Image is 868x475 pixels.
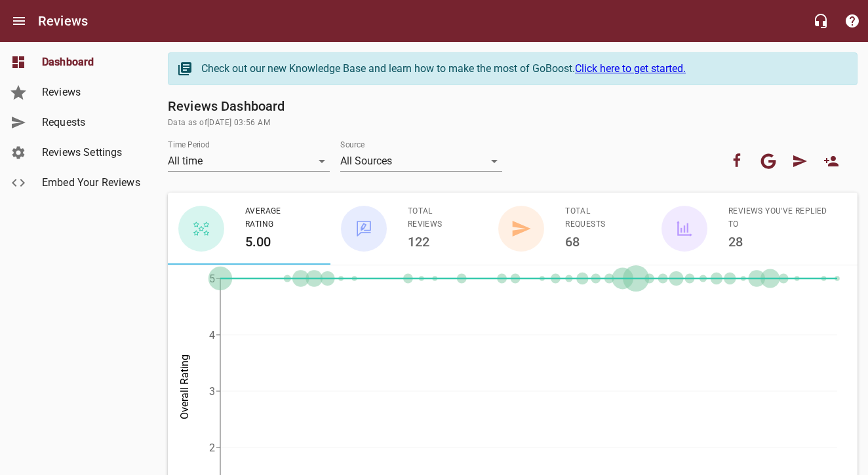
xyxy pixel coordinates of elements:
tspan: Overall Rating [178,354,191,419]
h6: Reviews [38,10,88,31]
span: Embed Your Reviews [42,175,142,191]
h6: Reviews Dashboard [168,96,858,117]
a: Click here to get started. [575,62,686,75]
label: Time Period [168,141,210,149]
tspan: 2 [209,441,215,453]
div: All Sources [340,151,502,172]
button: Your google account is connected [753,145,784,177]
div: All time [168,151,330,172]
span: Average Rating [245,205,309,231]
h6: 28 [728,231,837,252]
h6: 68 [565,231,630,252]
span: Data as of [DATE] 03:56 AM [168,117,858,130]
h6: 5.00 [245,231,309,252]
div: Check out our new Knowledge Base and learn how to make the most of GoBoost. [201,61,844,77]
span: Reviews [42,85,142,100]
span: Requests [42,115,142,130]
tspan: 5 [209,272,215,284]
button: Your Facebook account is connected [721,145,753,177]
span: Reviews You've Replied To [728,205,837,231]
button: Live Chat [805,5,837,37]
tspan: 3 [209,385,215,397]
span: Reviews Settings [42,145,142,161]
h6: 122 [408,231,467,252]
button: Open drawer [3,5,35,37]
span: Total Requests [565,205,630,231]
button: Support Portal [837,5,868,37]
a: New User [816,145,847,177]
tspan: 4 [209,328,215,341]
a: Request Review [784,145,816,177]
span: Total Reviews [408,205,467,231]
label: Source [340,141,365,149]
span: Dashboard [42,54,142,70]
